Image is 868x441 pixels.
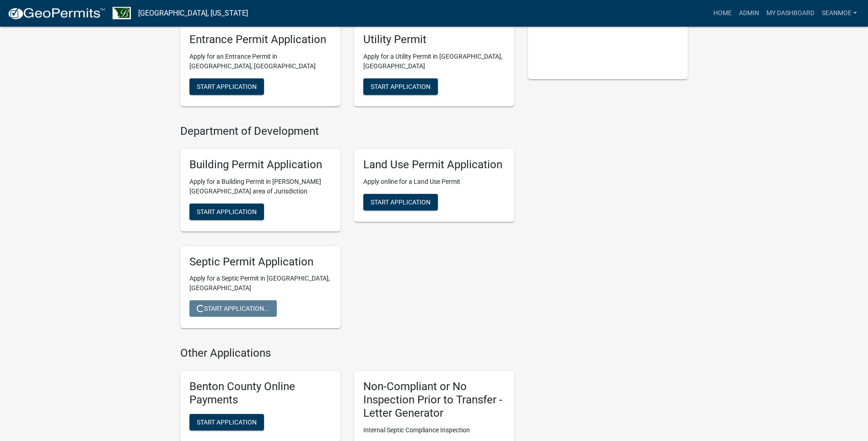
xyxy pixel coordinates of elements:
[763,5,818,22] a: My Dashboard
[371,83,431,90] span: Start Application
[189,78,264,95] button: Start Application
[189,255,331,269] h5: Septic Permit Application
[189,33,331,46] h5: Entrance Permit Application
[371,198,431,205] span: Start Application
[113,7,131,19] img: Benton County, Minnesota
[363,425,505,435] p: Internal Septic Compliance Inspection
[363,78,438,95] button: Start Application
[189,380,331,407] h5: Benton County Online Payments
[189,204,264,220] button: Start Application
[363,177,505,187] p: Apply online for a Land Use Permit
[180,125,514,138] h4: Department of Development
[818,5,861,22] a: SeanMoe
[363,158,505,171] h5: Land Use Permit Application
[363,380,505,419] h5: Non-Compliant or No Inspection Prior to Transfer - Letter Generator
[189,158,331,171] h5: Building Permit Application
[189,52,331,71] p: Apply for an Entrance Permit in [GEOGRAPHIC_DATA], [GEOGRAPHIC_DATA]
[735,5,763,22] a: Admin
[138,6,248,21] a: [GEOGRAPHIC_DATA], [US_STATE]
[189,177,331,196] p: Apply for a Building Permit in [PERSON_NAME][GEOGRAPHIC_DATA] area of Jurisdiction
[189,300,277,317] button: Start Application...
[197,83,257,90] span: Start Application
[197,418,257,425] span: Start Application
[197,208,257,215] span: Start Application
[363,33,505,46] h5: Utility Permit
[189,414,264,430] button: Start Application
[363,52,505,71] p: Apply for a Utility Permit in [GEOGRAPHIC_DATA], [GEOGRAPHIC_DATA]
[710,5,735,22] a: Home
[189,274,331,293] p: Apply for a Septic Permit in [GEOGRAPHIC_DATA], [GEOGRAPHIC_DATA]
[180,347,514,360] h4: Other Applications
[197,305,270,312] span: Start Application...
[363,194,438,210] button: Start Application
